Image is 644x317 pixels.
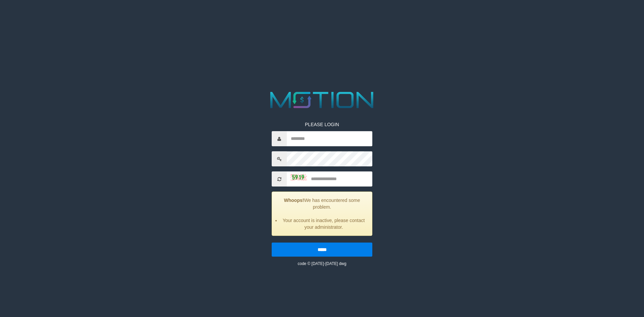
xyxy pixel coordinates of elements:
[284,198,304,203] strong: Whoops!
[280,217,367,230] li: Your account is inactive, please contact your administrator.
[290,174,307,180] img: captcha
[266,89,378,111] img: MOTION_logo.png
[272,192,372,236] div: We has encountered some problem.
[272,121,372,128] p: PLEASE LOGIN
[298,261,346,266] small: code © [DATE]-[DATE] dwg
